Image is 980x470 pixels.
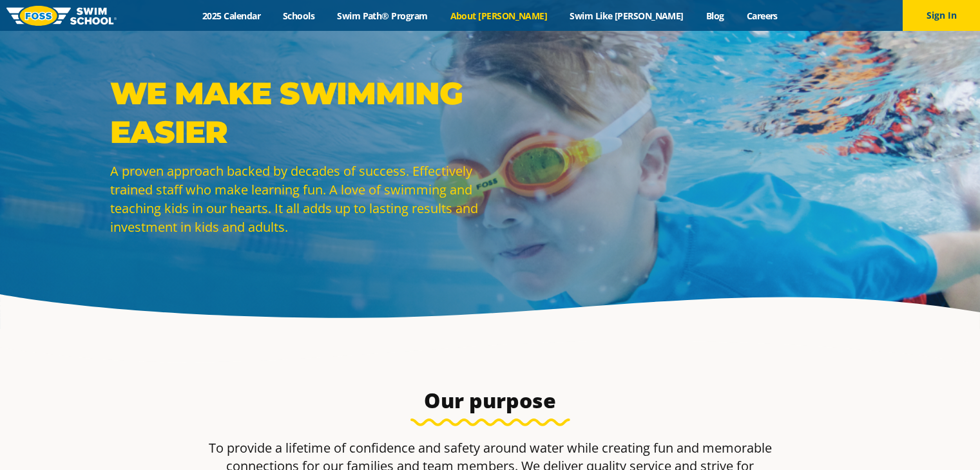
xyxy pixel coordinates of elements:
[110,162,484,236] p: A proven approach backed by decades of success. Effectively trained staff who make learning fun. ...
[186,388,794,413] h3: Our purpose
[6,6,117,26] img: FOSS Swim School Logo
[559,10,695,22] a: Swim Like [PERSON_NAME]
[272,10,326,22] a: Schools
[695,10,735,22] a: Blog
[735,10,789,22] a: Careers
[439,10,559,22] a: About [PERSON_NAME]
[191,10,272,22] a: 2025 Calendar
[326,10,439,22] a: Swim Path® Program
[110,74,484,151] p: WE MAKE SWIMMING EASIER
